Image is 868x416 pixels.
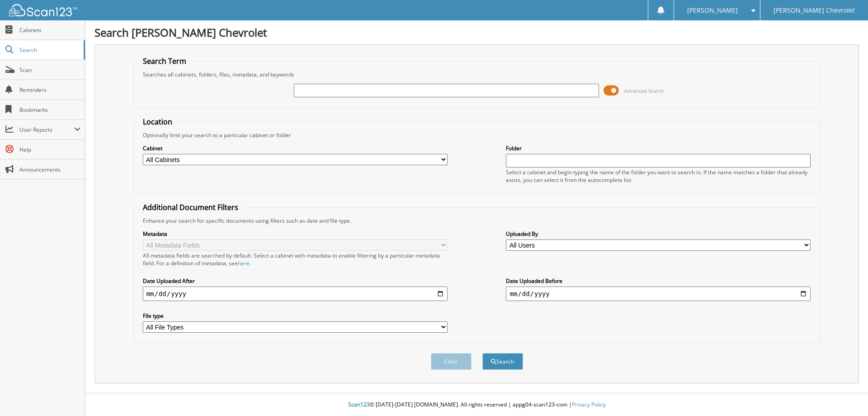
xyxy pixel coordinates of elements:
[431,353,472,370] button: Clear
[143,230,448,238] label: Metadata
[138,217,816,225] div: Enhance your search for specific documents using filters such as date and file type.
[19,126,74,134] span: User Reports
[143,287,448,301] input: start
[19,106,80,114] span: Bookmarks
[143,277,448,285] label: Date Uploaded After
[506,144,811,152] label: Folder
[138,117,177,127] legend: Location
[19,66,80,74] span: Scan
[506,168,811,184] div: Select a cabinet and begin typing the name of the folder you want to search in. If the name match...
[774,8,855,13] span: [PERSON_NAME] Chevrolet
[143,252,448,267] div: All metadata fields are searched by default. Select a cabinet with metadata to enable filtering b...
[506,287,811,301] input: end
[19,86,80,94] span: Reminders
[19,26,80,34] span: Cabinets
[348,401,370,408] span: Scan123
[19,146,80,153] span: Help
[482,353,523,370] button: Search
[138,202,243,212] legend: Additional Document Filters
[687,8,738,13] span: [PERSON_NAME]
[19,46,79,54] span: Search
[143,312,448,320] label: File type
[506,230,811,238] label: Uploaded By
[94,25,859,40] h1: Search [PERSON_NAME] Chevrolet
[624,87,664,94] span: Advanced Search
[85,394,868,416] div: © [DATE]-[DATE] [DOMAIN_NAME]. All rights reserved | appg04-scan123-com |
[238,259,250,267] a: here
[138,131,816,139] div: Optionally limit your search to a particular cabinet or folder
[572,401,606,408] a: Privacy Policy
[143,144,448,152] label: Cabinet
[9,4,77,16] img: scan123-logo-white.svg
[138,56,191,66] legend: Search Term
[506,277,811,285] label: Date Uploaded Before
[138,71,816,78] div: Searches all cabinets, folders, files, metadata, and keywords
[19,166,80,173] span: Announcements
